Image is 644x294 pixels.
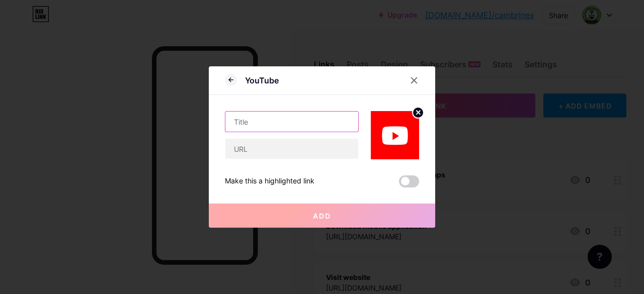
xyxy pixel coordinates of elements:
[209,204,435,228] button: Add
[225,175,314,187] div: Make this a highlighted link
[225,139,358,159] input: URL
[313,212,331,220] span: Add
[225,112,358,132] input: Title
[245,74,279,86] div: YouTube
[371,111,419,159] img: link_thumbnail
